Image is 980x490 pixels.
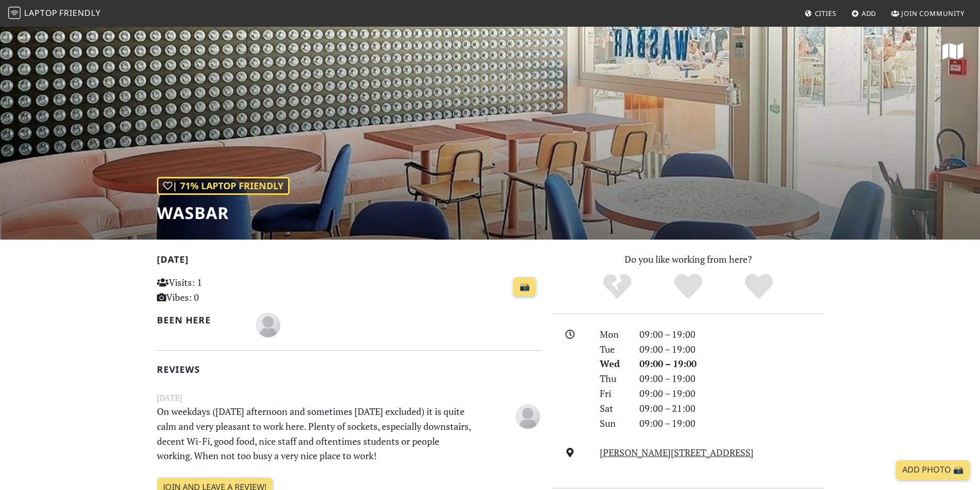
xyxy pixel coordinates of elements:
div: 09:00 – 19:00 [633,327,830,342]
a: Add Photo 📸 [896,460,970,480]
a: Add [847,4,881,23]
a: [PERSON_NAME][STREET_ADDRESS] [600,446,754,459]
div: Thu [594,371,633,386]
span: Add [862,9,877,18]
img: blank-535327c66bd565773addf3077783bbfce4b00ec00e9fd257753287c682c7fa38.png [515,404,540,429]
a: LaptopFriendly LaptopFriendly [8,5,101,23]
div: Mon [594,327,633,342]
h2: Been here [157,315,244,325]
span: Emma Nuchelmans [515,409,540,421]
small: [DATE] [151,391,547,404]
img: LaptopFriendly [8,7,21,19]
div: Definitely! [723,273,794,301]
p: On weekdays ([DATE] afternoon and sometimes [DATE] excluded) it is quite calm and very pleasant t... [151,404,481,463]
h2: [DATE] [157,254,541,269]
a: 📸 [513,277,536,297]
div: 09:00 – 21:00 [633,401,830,416]
div: | 71% Laptop Friendly [157,177,290,195]
img: blank-535327c66bd565773addf3077783bbfce4b00ec00e9fd257753287c682c7fa38.png [256,313,280,337]
p: Visits: 1 Vibes: 0 [157,275,277,305]
div: Wed [594,356,633,371]
div: 09:00 – 19:00 [633,386,830,401]
span: Friendly [59,7,100,19]
h2: Reviews [157,364,541,375]
div: 09:00 – 19:00 [633,342,830,357]
div: Fri [594,386,633,401]
div: Tue [594,342,633,357]
a: Cities [800,4,841,23]
div: Sat [594,401,633,416]
span: Laptop [24,7,58,19]
a: Join Community [887,4,969,23]
div: 09:00 – 19:00 [633,371,830,386]
p: Do you like working from here? [553,252,824,267]
span: Emma Nuchelmans [256,318,280,330]
div: No [582,273,653,301]
div: Sun [594,416,633,431]
span: Cities [815,9,836,18]
span: Join Community [901,9,965,18]
div: 09:00 – 19:00 [633,416,830,431]
h1: WASBAR [157,203,290,223]
div: Yes [653,273,724,301]
div: 09:00 – 19:00 [633,356,830,371]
